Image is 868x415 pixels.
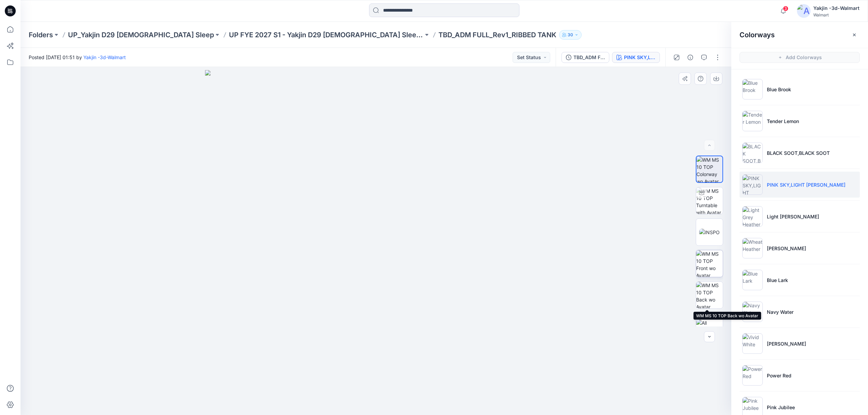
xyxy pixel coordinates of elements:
[742,143,763,163] img: BLACK SOOT,BLACK SOOT
[696,187,723,214] img: WM MS 10 TOP Turntable with Avatar
[742,79,763,99] img: Blue Brook
[229,30,423,40] a: UP FYE 2027 S1 - Yakjin D29 [DEMOGRAPHIC_DATA] Sleepwear
[696,250,723,277] img: WM MS 10 TOP Front wo Avatar
[767,181,845,188] p: PINK SKY,LIGHT [PERSON_NAME]
[767,86,791,93] p: Blue Brook
[767,404,795,411] p: Pink Jubilee
[573,54,605,61] div: TBD_ADM FULL_Rev1_RIBBED TANK
[813,4,859,12] div: Yakjin -3d-Walmart
[767,118,799,125] p: Tender Lemon
[83,54,126,60] a: Yakjin -3d-Walmart
[742,333,763,354] img: Vivid White
[767,340,806,347] p: [PERSON_NAME]
[742,365,763,386] img: Power Red
[624,54,655,61] div: PINK SKY,LIGHT [PERSON_NAME]
[559,30,582,40] button: 30
[797,4,811,18] img: avatar
[696,282,723,308] img: WM MS 10 TOP Back wo Avatar
[612,52,660,63] button: PINK SKY,LIGHT [PERSON_NAME]
[438,30,556,40] p: TBD_ADM FULL_Rev1_RIBBED TANK
[568,31,573,39] p: 30
[742,174,763,195] img: PINK SKY,LIGHT GREY HEATHER
[685,52,696,63] button: Details
[767,308,794,316] p: Navy Water
[742,111,763,131] img: Tender Lemon
[68,30,214,40] a: UP_Yakjin D29 [DEMOGRAPHIC_DATA] Sleep
[205,70,547,415] img: eyJhbGciOiJIUzI1NiIsImtpZCI6IjAiLCJzbHQiOiJzZXMiLCJ0eXAiOiJKV1QifQ.eyJkYXRhIjp7InR5cGUiOiJzdG9yYW...
[740,31,775,39] h2: Colorways
[742,238,763,258] img: Wheat Heather
[742,270,763,290] img: Blue Lark
[696,156,722,182] img: WM MS 10 TOP Colorway wo Avatar
[783,6,788,11] span: 3
[29,30,53,40] a: Folders
[561,52,609,63] button: TBD_ADM FULL_Rev1_RIBBED TANK
[767,245,806,252] p: [PERSON_NAME]
[742,302,763,322] img: Navy Water
[29,54,126,61] span: Posted [DATE] 01:51 by
[813,12,859,17] div: Walmart
[767,277,788,284] p: Blue Lark
[699,229,720,236] img: INSPO
[767,213,819,220] p: Light [PERSON_NAME]
[767,372,791,379] p: Power Red
[742,206,763,227] img: Light Grey Heather
[696,319,723,334] img: All colorways
[767,149,830,157] p: BLACK SOOT,BLACK SOOT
